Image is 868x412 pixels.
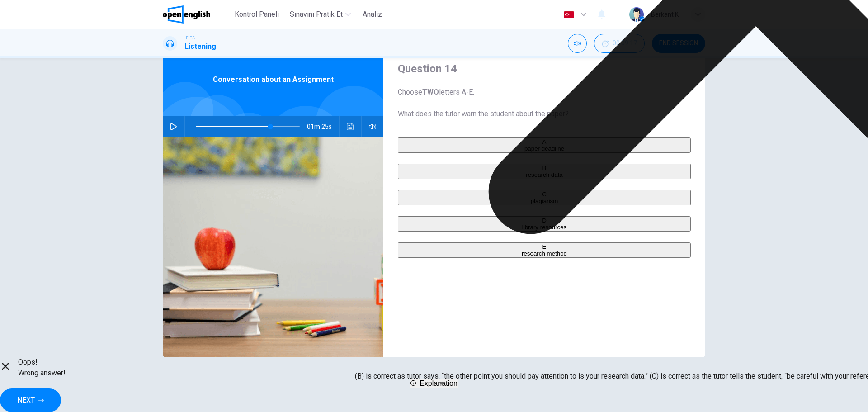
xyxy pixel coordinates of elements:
span: 01m 25s [307,116,339,137]
span: Conversation about an Assignment [213,74,334,85]
h1: Listening [184,41,216,52]
img: OpenEnglish logo [163,5,210,24]
button: Ses transkripsiyonunu görmek için tıklayın [343,116,358,137]
img: Conversation about an Assignment [163,137,383,358]
span: Wrong answer! [18,368,66,379]
span: NEXT [17,394,35,407]
span: Oops! [18,357,66,368]
span: IELTS [184,35,195,41]
span: Sınavını Pratik Et [290,9,343,20]
span: Kontrol Paneli [235,9,279,20]
span: Explanation [420,379,458,387]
